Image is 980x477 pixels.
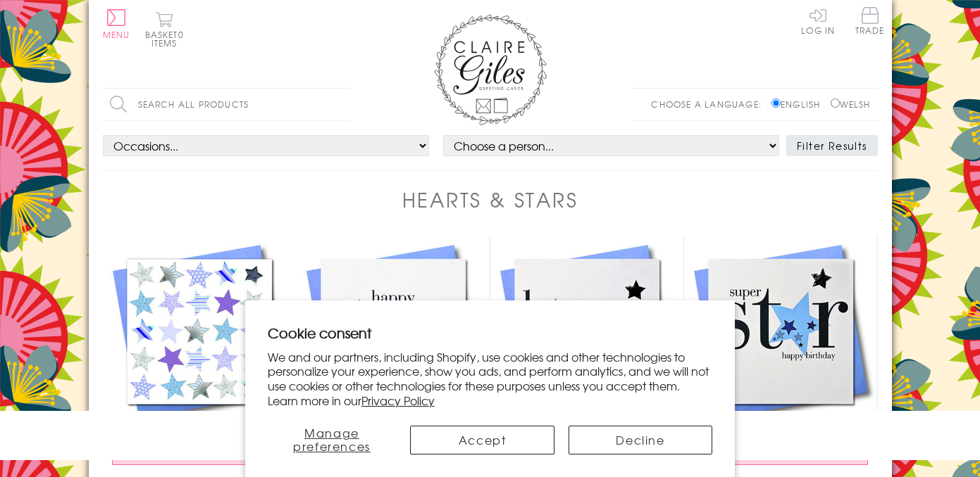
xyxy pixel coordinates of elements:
input: Search [335,89,349,120]
span: Manage preferences [293,424,371,454]
button: Basket0 items [145,11,184,47]
button: Filter Results [786,135,878,156]
span: 0 items [151,28,184,49]
label: English [771,98,827,110]
img: General Card Card, Blue Stars, Embellished with a shiny padded star [103,235,297,428]
button: Accept [410,426,554,454]
a: Trade [855,7,885,37]
h1: Hearts & Stars [402,185,578,214]
label: Welsh [831,98,871,110]
span: Menu [103,28,130,41]
p: Choose a language: [651,98,769,110]
img: Birthday Card, Blue Stars, Happy Birthday, Embellished with a shiny padded star [297,235,490,428]
a: Log In [801,7,835,34]
span: Trade [855,7,885,34]
button: Menu [103,9,130,39]
h2: Cookie consent [268,323,713,343]
input: Search all products [103,89,349,120]
button: Manage preferences [268,426,397,454]
p: We and our partners, including Shopify, use cookies and other technologies to personalize your ex... [268,350,713,408]
input: English [771,98,781,108]
img: Birthday Card, Blue Stars, Super Star, Embellished with a padded star [684,235,878,428]
button: Decline [569,426,712,454]
a: Privacy Policy [361,392,435,409]
img: Birthday Card, Blue Stars, Happy Birthday, Embellished with a shiny padded star [490,235,684,428]
input: Welsh [831,98,840,108]
img: Claire Giles Greetings Cards [434,14,547,125]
